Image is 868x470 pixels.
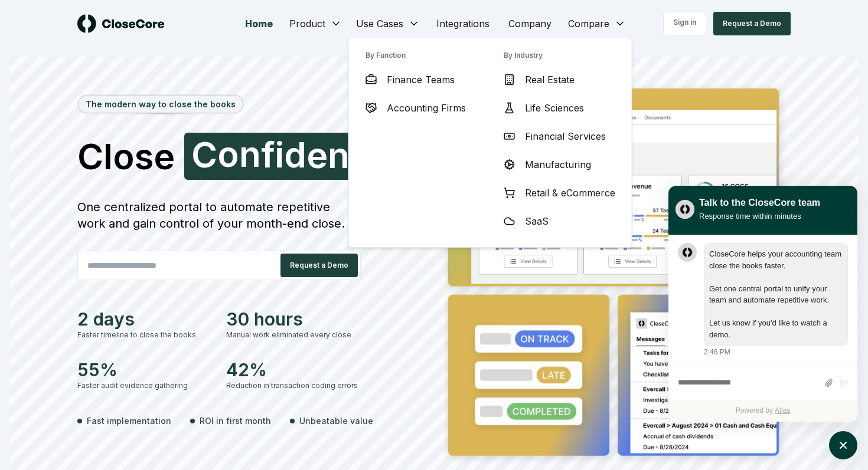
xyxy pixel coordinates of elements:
div: 55% [77,359,212,380]
div: Faster timeline to close the books [77,330,212,340]
div: atlas-message [678,243,848,357]
button: Attach files by clicking or dropping files here [824,378,833,388]
button: Request a Demo [713,12,791,35]
a: Finance Teams [356,65,475,94]
span: e [306,137,328,173]
button: Request a Demo [280,254,358,277]
div: One centralized portal to automate repetitive work and gain control of your month-end close. [77,199,361,232]
span: C [191,137,217,172]
span: Life Sciences [525,101,584,115]
span: Use Cases [356,17,403,31]
div: Powered by [668,400,857,422]
span: i [275,137,284,172]
span: n [239,136,261,172]
span: n [328,137,350,173]
h3: By Function [356,50,475,65]
span: Retail & eCommerce [525,186,615,200]
div: 30 hours [226,308,361,330]
span: Manufacturing [525,157,591,172]
div: atlas-ticket [668,235,857,422]
span: Financial Services [525,129,606,143]
span: Fast implementation [87,415,171,427]
a: Company [499,12,561,35]
div: Reduction in transaction coding errors [226,380,361,391]
div: atlas-composer [678,372,848,394]
a: SaaS [494,207,625,235]
span: Real Estate [525,73,575,87]
div: 2:46 PM [704,347,730,357]
div: atlas-message-bubble [704,243,848,346]
img: yblje5SQxOoZuw2TcITt_icon.png [676,200,694,219]
span: f [261,137,275,172]
a: Life Sciences [494,94,625,122]
a: Sign in [663,12,706,35]
a: Home [236,12,282,35]
a: Retail & eCommerce [494,179,625,207]
h3: By Industry [494,50,625,65]
a: Financial Services [494,122,625,150]
a: Atlas [775,406,791,415]
div: Talk to the CloseCore team [699,196,820,210]
span: Unbeatable value [299,415,373,427]
div: Manual work eliminated every close [226,330,361,340]
div: Faster audit evidence gathering [77,380,212,391]
span: ROI in first month [200,415,271,427]
span: SaaS [525,214,549,228]
span: Accounting Firms [387,101,466,115]
button: atlas-launcher [829,431,857,459]
a: Accounting Firms [356,94,475,122]
a: Real Estate [494,65,625,94]
div: Response time within minutes [699,210,820,222]
div: atlas-message-author-avatar [678,243,697,262]
span: Product [289,17,325,31]
div: The modern way to close the books [79,96,243,113]
span: Close [77,139,175,174]
img: logo [77,14,165,33]
img: Jumbotron [439,80,791,468]
a: Manufacturing [494,150,625,179]
div: atlas-window [668,186,857,422]
div: Friday, August 22, 2:46 PM [704,243,848,357]
span: o [217,136,239,172]
a: Integrations [427,12,499,35]
span: d [284,137,306,172]
div: atlas-message-text [709,248,843,340]
span: Compare [568,17,609,31]
div: 2 days [77,308,212,330]
span: Finance Teams [387,73,455,87]
div: 42% [226,359,361,380]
